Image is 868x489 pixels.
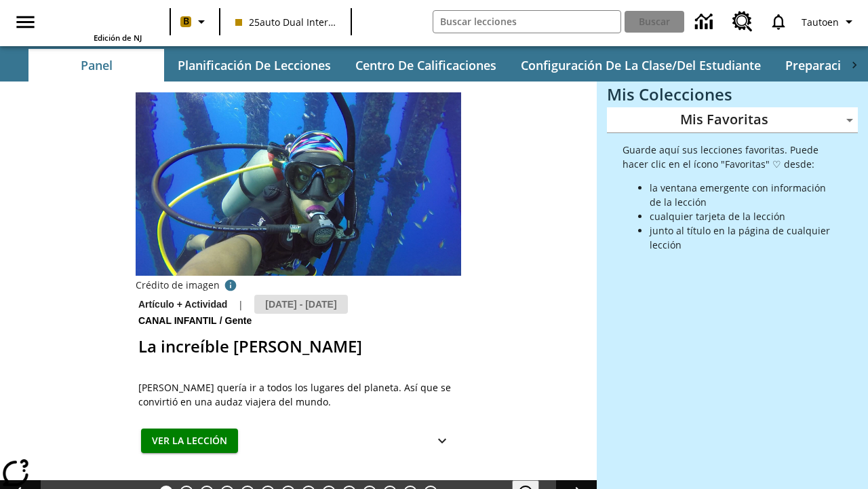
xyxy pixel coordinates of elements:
[238,297,243,312] span: |
[136,92,461,276] img: Kellee Edwards con equipo de buceo, bajo el agua, rodeada de pececitos
[802,15,839,29] span: Tautoen
[623,143,832,171] p: Guarde aquí sus lecciones favoritas. Puede hacer clic en el ícono "Favoritas" ♡ desde:
[220,276,241,295] button: Crédito de foto: Cortesía de Kellee Edwards
[5,2,45,42] button: Abrir el menú lateral
[225,314,255,329] span: Gente
[183,13,189,30] span: B
[28,49,164,81] button: Panel
[607,107,858,133] div: Mis Favoritas
[510,49,772,81] button: Configuración de la clase/del estudiante
[433,11,620,33] input: Buscar campo
[841,49,868,81] div: Pestañas siguientes
[138,297,227,312] p: Artículo + Actividad
[167,49,342,81] button: Planificación de lecciones
[607,85,858,104] h3: Mis Colecciones
[650,223,832,252] li: junto al título en la página de cualquier lección
[796,10,863,34] button: Perfil/Configuración
[650,181,832,209] li: la ventana emergente con información de la lección
[94,33,142,43] span: Edición de NJ
[54,5,142,33] a: Portada
[344,49,507,81] button: Centro de calificaciones
[138,334,458,359] h2: La increíble Kellee Edwards
[724,3,761,40] a: Centro de recursos, Se abrirá en una pestaña nueva.
[141,429,238,454] button: Ver la lección
[220,315,222,326] span: /
[687,3,724,41] a: Centro de información
[175,10,215,34] button: Boost El color de la clase es melocotón. Cambiar el color de la clase.
[136,278,220,292] p: Crédito de imagen
[429,429,456,454] button: Ver más
[650,209,832,223] li: cualquier tarjeta de la lección
[235,15,336,29] span: 25auto Dual International
[138,314,220,329] span: Canal Infantil
[138,380,458,409] div: [PERSON_NAME] quería ir a todos los lugares del planeta. Así que se convirtió en una audaz viajer...
[27,49,841,81] div: Subbarra de navegación
[54,4,142,43] div: Portada
[761,4,796,39] a: Notificaciones
[138,380,458,409] span: Kellee Edwards quería ir a todos los lugares del planeta. Así que se convirtió en una audaz viaje...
